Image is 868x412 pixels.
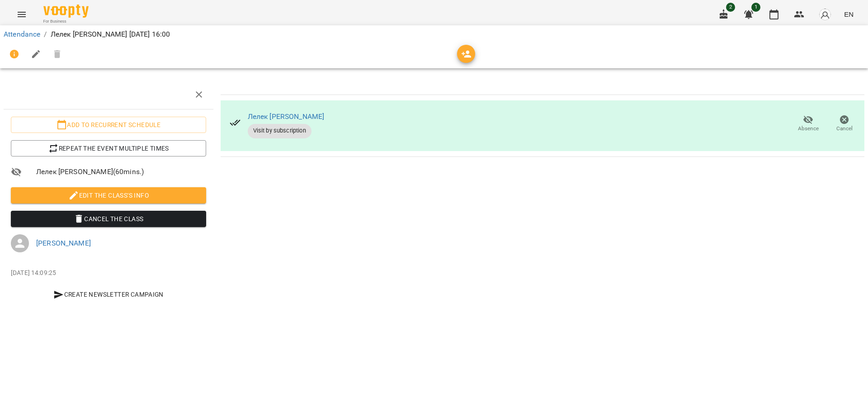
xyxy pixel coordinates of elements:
[790,111,826,137] button: Absence
[11,211,206,227] button: Cancel the class
[44,29,47,40] li: /
[4,30,40,38] a: Attendance
[14,289,203,300] span: Create Newsletter Campaign
[751,3,760,12] span: 1
[11,140,206,156] button: Repeat the event multiple times
[18,119,199,130] span: Add to recurrent schedule
[36,166,206,177] span: Лелек [PERSON_NAME] ( 60 mins. )
[844,9,854,19] span: EN
[248,112,325,121] a: Лелек [PERSON_NAME]
[836,125,853,133] span: Cancel
[11,187,206,204] button: Edit the class's Info
[11,269,206,278] p: [DATE] 14:09:25
[11,4,33,25] button: Menu
[840,6,857,23] button: EN
[11,286,206,303] button: Create Newsletter Campaign
[43,5,89,18] img: Voopty Logo
[18,143,199,154] span: Repeat the event multiple times
[248,127,311,135] span: Visit by subscription
[826,111,863,137] button: Cancel
[798,125,819,133] span: Absence
[4,29,864,40] nav: breadcrumb
[11,117,206,133] button: Add to recurrent schedule
[43,19,89,24] span: For Business
[819,8,831,21] img: avatar_s.png
[51,29,170,40] p: Лелек [PERSON_NAME] [DATE] 16:00
[18,190,199,201] span: Edit the class's Info
[726,3,735,12] span: 2
[18,213,199,224] span: Cancel the class
[36,239,91,247] a: [PERSON_NAME]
